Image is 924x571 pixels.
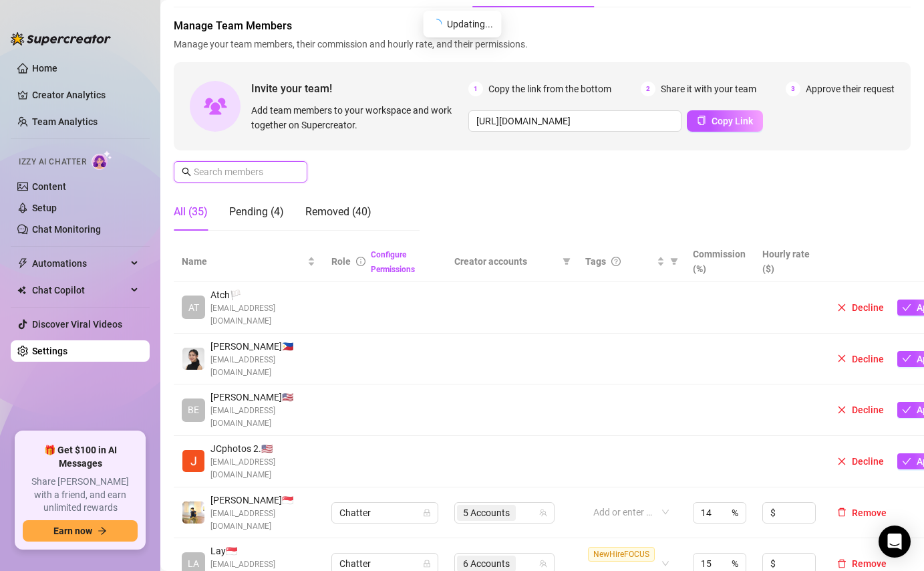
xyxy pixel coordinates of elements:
div: Removed (40) [305,204,371,220]
span: question-circle [611,257,621,266]
span: check [902,457,911,466]
img: Chat Copilot [17,285,26,295]
span: Earn now [53,526,92,536]
span: 3 [786,82,800,96]
span: close [837,405,846,415]
span: 5 Accounts [457,505,516,521]
span: team [539,509,547,517]
a: Discover Viral Videos [32,319,122,330]
a: Chat Monitoring [32,224,101,235]
span: [EMAIL_ADDRESS][DOMAIN_NAME] [210,354,315,379]
img: Justine Bairan [182,348,204,370]
img: logo-BBDzfeDw.svg [11,32,111,45]
span: Add team members to your workspace and work together on Supercreator. [251,103,463,132]
span: close [837,303,846,312]
div: All (35) [174,204,208,220]
span: arrow-right [98,526,107,536]
span: filter [560,251,573,271]
span: Invite your team! [251,80,468,97]
span: Updating... [447,17,493,31]
span: 6 Accounts [463,556,510,571]
a: Content [32,181,66,192]
span: 2 [641,82,655,96]
span: search [182,167,191,177]
span: Creator accounts [454,254,557,269]
span: loading [429,17,443,31]
span: close [837,354,846,363]
span: Approve their request [806,82,895,96]
a: Setup [32,203,57,213]
span: Remove [852,558,887,569]
span: [PERSON_NAME] 🇵🇭 [210,339,315,354]
span: check [902,354,911,363]
span: Izzy AI Chatter [19,156,86,168]
span: info-circle [356,257,365,266]
span: Copy Link [712,116,753,126]
span: NewHireFOCUS [588,547,655,562]
span: AT [188,300,199,315]
a: Home [32,63,57,74]
button: Earn nowarrow-right [23,520,138,542]
span: Chatter [339,503,430,523]
a: Configure Permissions [371,250,415,274]
span: 1 [468,82,483,96]
span: [EMAIL_ADDRESS][DOMAIN_NAME] [210,302,315,328]
span: Role [331,256,351,267]
span: Atch 🏳️ [210,288,315,302]
img: JCphotos 2020 [182,450,204,472]
span: Manage your team members, their commission and hourly rate, and their permissions. [174,37,911,51]
span: lock [423,509,431,517]
span: team [539,560,547,568]
img: AI Chatter [92,150,112,170]
span: Decline [852,302,884,313]
span: Chat Copilot [32,279,127,301]
span: Decline [852,456,884,467]
button: Copy Link [687,110,763,132]
span: Manage Team Members [174,18,911,34]
button: Decline [832,351,889,367]
span: copy [697,116,706,125]
a: Team Analytics [32,116,98,127]
button: Decline [832,402,889,418]
span: [PERSON_NAME] 🇸🇬 [210,493,315,507]
span: [PERSON_NAME] 🇺🇸 [210,390,315,405]
span: filter [563,257,571,265]
input: Search members [194,164,289,179]
span: Share [PERSON_NAME] with a friend, and earn unlimited rewards [23,475,138,515]
span: thunderbolt [17,258,28,269]
a: Creator Analytics [32,84,139,106]
span: JCphotos 2. 🇺🇸 [210,441,315,456]
span: 🎁 Get $100 in AI Messages [23,444,138,470]
span: 5 Accounts [463,505,510,520]
span: check [902,405,911,415]
span: Name [182,254,305,269]
span: filter [670,257,678,265]
button: Decline [832,453,889,469]
span: check [902,303,911,312]
span: Lay 🇸🇬 [210,544,315,558]
span: lock [423,560,431,568]
span: [EMAIL_ADDRESS][DOMAIN_NAME] [210,456,315,481]
span: Remove [852,507,887,518]
img: Adam Bautista [182,501,204,524]
span: [EMAIL_ADDRESS][DOMAIN_NAME] [210,507,315,533]
button: Remove [832,505,892,521]
span: Share it with your team [661,82,756,96]
span: Tags [585,254,606,269]
span: Decline [852,354,884,364]
span: Copy the link from the bottom [488,82,611,96]
span: Automations [32,253,127,274]
span: LA [188,556,199,571]
th: Hourly rate ($) [754,241,824,282]
th: Commission (%) [685,241,754,282]
span: close [837,457,846,466]
button: Decline [832,300,889,316]
span: [EMAIL_ADDRESS][DOMAIN_NAME] [210,405,315,430]
span: BE [188,403,199,417]
div: Pending (4) [229,204,284,220]
a: Settings [32,346,67,356]
th: Name [174,241,323,282]
div: Open Intercom Messenger [879,526,911,558]
span: delete [837,559,846,568]
span: filter [667,251,681,271]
